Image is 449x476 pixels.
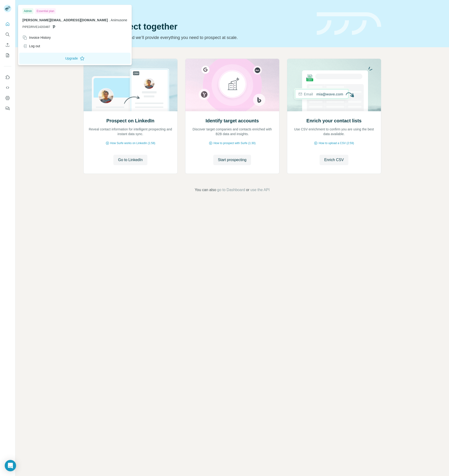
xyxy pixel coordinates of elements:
[205,117,259,124] h2: Identify target accounts
[19,53,131,64] button: Upgrade
[118,157,143,163] span: Go to LinkedIn
[88,127,173,136] p: Reveal contact information for intelligent prospecting and instant data sync.
[22,25,50,29] span: PIPEDRIVE14203487
[5,460,16,471] div: Open Intercom Messenger
[22,44,40,48] div: Log out
[217,187,245,193] button: go to Dashboard
[250,187,270,193] button: use the API
[4,30,11,39] button: Search
[218,157,247,163] span: Start prospecting
[4,94,11,102] button: Dashboard
[190,127,274,136] p: Discover target companies and contacts enriched with B2B data and insights.
[83,34,311,41] p: Pick your starting point and we’ll provide everything you need to prospect at scale.
[4,73,11,81] button: Use Surfe on LinkedIn
[292,127,376,136] p: Use CSV enrichment to confirm you are using the best data available.
[4,20,11,28] button: Quick start
[113,155,147,165] button: Go to LinkedIn
[287,59,381,111] img: Enrich your contact lists
[320,155,349,165] button: Enrich CSV
[306,117,361,124] h2: Enrich your contact lists
[106,117,154,124] h2: Prospect on LinkedIn
[22,35,51,40] div: Invoice History
[111,18,127,22] span: Animusone
[4,51,11,60] button: My lists
[4,104,11,113] button: Feedback
[110,141,155,145] span: How Surfe works on LinkedIn (1:58)
[109,18,110,22] span: .
[4,83,11,92] button: Use Surfe API
[83,59,178,111] img: Prospect on LinkedIn
[83,9,311,13] div: Quick start
[246,187,249,193] span: or
[22,18,108,22] span: [PERSON_NAME][EMAIL_ADDRESS][DOMAIN_NAME]
[195,187,216,193] span: You can also
[319,141,354,145] span: How to upload a CSV (2:59)
[83,22,311,31] h1: Let’s prospect together
[4,41,11,49] button: Enrich CSV
[22,8,33,14] div: Admin
[214,141,256,145] span: How to prospect with Surfe (1:30)
[35,8,56,14] div: Essential plan
[213,155,251,165] button: Start prospecting
[185,59,279,111] img: Identify target accounts
[317,12,381,35] img: banner
[324,157,344,163] span: Enrich CSV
